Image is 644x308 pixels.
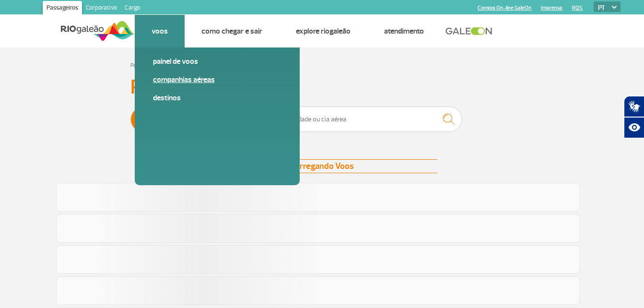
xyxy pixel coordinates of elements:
[541,5,562,11] a: Imprensa
[153,74,281,85] a: Companhias Aéreas
[478,5,531,11] a: Compra On-line GaleOn
[207,159,437,173] div: Carregando Voos
[572,5,583,11] a: RQS
[201,26,262,36] a: Como chegar e sair
[121,1,144,16] a: Cargo
[130,75,514,99] h3: Painel de Voos
[384,26,424,36] a: Atendimento
[296,26,351,36] a: Explore RIOgaleão
[130,62,160,69] a: Página Inicial
[153,93,281,103] a: Destinos
[624,96,644,138] div: Plugin de acessibilidade da Hand Talk.
[624,96,644,117] button: Abrir tradutor de língua de sinais.
[624,117,644,138] button: Abrir recursos assistivos.
[152,26,168,36] a: Voos
[153,56,281,67] a: Painel de voos
[82,1,121,16] a: Corporativo
[43,1,82,16] a: Passageiros
[270,107,462,132] input: Voo, cidade ou cia aérea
